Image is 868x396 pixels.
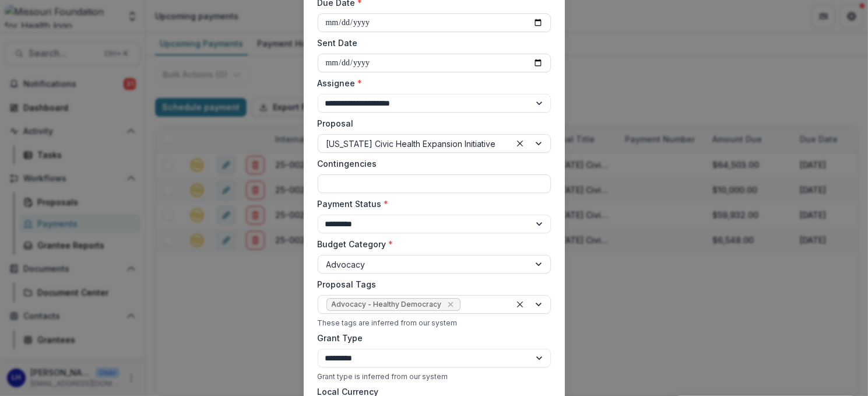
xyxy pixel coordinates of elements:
div: Clear selected options [513,297,527,311]
label: Assignee [318,77,544,89]
div: Clear selected options [513,136,527,150]
div: Remove Advocacy - Healthy Democracy [445,299,456,310]
label: Grant Type [318,332,544,344]
div: These tags are inferred from our system [318,318,551,327]
label: Payment Status [318,198,544,210]
label: Budget Category [318,238,544,250]
label: Contingencies [318,157,544,170]
label: Proposal [318,117,544,129]
div: Grant type is inferred from our system [318,372,551,381]
span: Advocacy - Healthy Democracy [332,300,442,309]
label: Sent Date [318,37,544,49]
label: Proposal Tags [318,278,544,290]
